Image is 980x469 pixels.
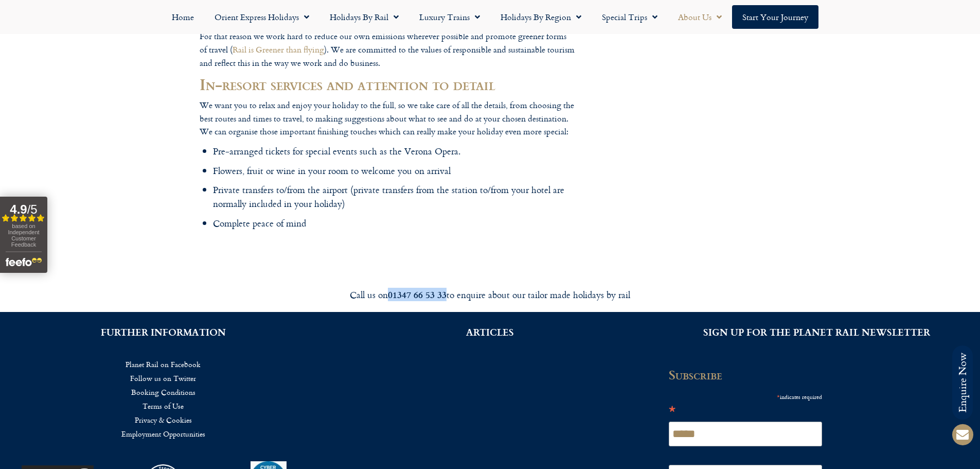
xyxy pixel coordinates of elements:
[592,5,668,29] a: Special Trips
[409,5,490,29] a: Luxury Trains
[204,5,319,29] a: Orient Express Holidays
[490,5,592,29] a: Holidays by Region
[669,390,822,403] div: indicates required
[669,368,828,382] h2: Subscribe
[213,164,575,178] li: Flowers, fruit or wine in your room to welcome you on arrival
[213,183,575,211] li: Private transfers to/from the airport (private transfers from the station to/from your hotel are ...
[342,327,638,337] h2: ARTICLES
[319,5,409,29] a: Holidays by Rail
[5,5,975,29] nav: Menu
[202,289,778,301] div: Call us on to enquire about our tailor made holidays by rail
[15,385,311,399] a: Booking Conditions
[668,5,732,29] a: About Us
[233,43,324,56] a: Rail is Greener than flying
[162,5,204,29] a: Home
[15,357,311,371] a: Planet Rail on Facebook
[732,5,818,29] a: Start your Journey
[213,145,575,158] li: Pre-arranged tickets for special events such as the Verona Opera.
[15,427,311,441] a: Employment Opportunities
[15,399,311,413] a: Terms of Use
[388,288,447,301] strong: 01347 66 53 33
[213,217,575,230] li: Complete peace of mind
[669,327,965,337] h2: SIGN UP FOR THE PLANET RAIL NEWSLETTER
[15,413,311,427] a: Privacy & Cookies
[15,371,311,385] a: Follow us on Twitter
[15,327,311,337] h2: FURTHER INFORMATION
[200,76,575,93] h2: In-resort services and attention to detail
[15,357,311,441] nav: Menu
[200,99,575,138] p: We want you to relax and enjoy your holiday to the full, so we take care of all the details, from...
[200,17,575,70] p: At Planet Rail we believe that everyone has a responsibility to ‘do their bit’ to protect the wor...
